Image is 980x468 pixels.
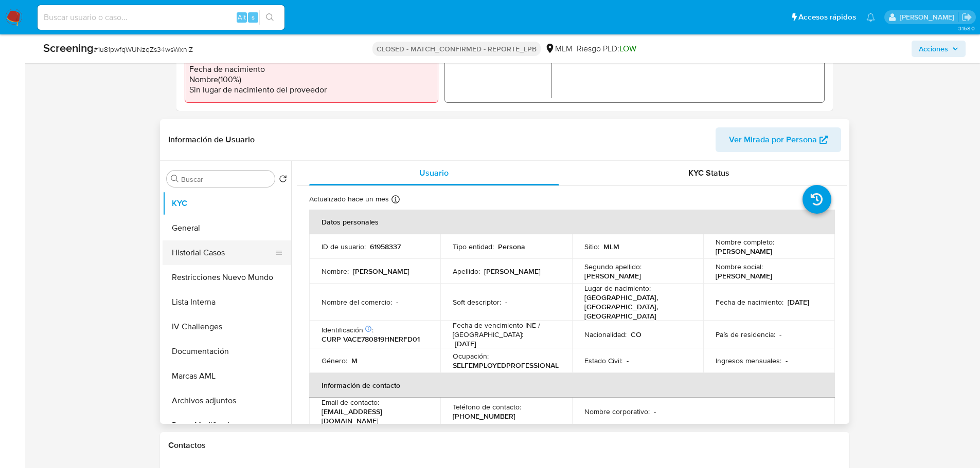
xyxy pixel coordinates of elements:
[163,240,283,265] button: Historial Casos
[43,40,94,56] b: Screening
[716,262,763,271] p: Nombre social :
[322,356,347,365] p: Género :
[419,167,449,179] span: Usuario
[309,194,389,204] p: Actualizado hace un mes
[453,297,501,307] p: Soft descriptor :
[163,364,291,388] button: Marcas AML
[627,356,629,365] p: -
[900,12,958,22] p: nicolas.tyrkiel@mercadolibre.com
[716,356,781,365] p: Ingresos mensuales :
[238,12,246,22] span: Alt
[163,290,291,314] button: Lista Interna
[163,191,291,216] button: KYC
[729,127,817,152] span: Ver Mirada por Persona
[631,330,642,339] p: CO
[163,314,291,339] button: IV Challenges
[484,267,541,276] p: [PERSON_NAME]
[322,407,424,425] p: [EMAIL_ADDRESS][DOMAIN_NAME]
[453,361,559,370] p: SELFEMPLOYEDPROFESSIONAL
[322,334,420,344] p: CURP VACE780819HNERFD01
[716,330,775,339] p: País de residencia :
[505,297,507,307] p: -
[919,41,948,57] span: Acciones
[309,210,835,234] th: Datos personales
[453,402,521,411] p: Teléfono de contacto :
[168,135,255,145] h1: Información de Usuario
[322,297,392,307] p: Nombre del comercio :
[958,24,975,32] span: 3.158.0
[545,43,573,54] div: MLM
[716,237,774,247] p: Nombre completo :
[788,297,809,307] p: [DATE]
[453,411,515,421] p: [PHONE_NUMBER]
[603,242,619,251] p: MLM
[163,216,291,240] button: General
[584,284,651,293] p: Lugar de nacimiento :
[498,242,525,251] p: Persona
[619,43,636,54] span: LOW
[716,297,783,307] p: Fecha de nacimiento :
[654,407,656,416] p: -
[912,41,966,57] button: Acciones
[961,12,972,23] a: Salir
[577,43,636,54] span: Riesgo PLD:
[309,373,835,398] th: Información de contacto
[584,293,687,321] p: [GEOGRAPHIC_DATA], [GEOGRAPHIC_DATA], [GEOGRAPHIC_DATA]
[163,339,291,364] button: Documentación
[584,262,642,271] p: Segundo apellido :
[322,267,349,276] p: Nombre :
[168,440,841,451] h1: Contactos
[688,167,729,179] span: KYC Status
[322,242,366,251] p: ID de usuario :
[94,44,193,54] span: # 1u81pwfqWUNzqZs34wsWxnIZ
[163,265,291,290] button: Restricciones Nuevo Mundo
[584,271,641,280] p: [PERSON_NAME]
[372,42,541,56] p: CLOSED - MATCH_CONFIRMED - REPORTE_LPB
[322,325,373,334] p: Identificación :
[584,242,599,251] p: Sitio :
[453,321,560,339] p: Fecha de vencimiento INE / [GEOGRAPHIC_DATA] :
[716,127,841,152] button: Ver Mirada por Persona
[866,13,875,22] a: Notificaciones
[252,12,255,22] span: s
[163,388,291,413] button: Archivos adjuntos
[322,398,379,407] p: Email de contacto :
[396,297,398,307] p: -
[370,242,401,251] p: 61958337
[353,267,409,276] p: [PERSON_NAME]
[351,356,358,365] p: M
[453,267,480,276] p: Apellido :
[584,407,650,416] p: Nombre corporativo :
[584,330,627,339] p: Nacionalidad :
[259,10,280,25] button: search-icon
[163,413,291,438] button: Datos Modificados
[171,175,179,183] button: Buscar
[455,339,476,348] p: [DATE]
[584,356,622,365] p: Estado Civil :
[181,175,271,184] input: Buscar
[779,330,781,339] p: -
[279,175,287,186] button: Volver al orden por defecto
[453,351,489,361] p: Ocupación :
[38,11,284,24] input: Buscar usuario o caso...
[798,12,856,23] span: Accesos rápidos
[453,242,494,251] p: Tipo entidad :
[786,356,788,365] p: -
[716,247,772,256] p: [PERSON_NAME]
[716,271,772,280] p: [PERSON_NAME]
